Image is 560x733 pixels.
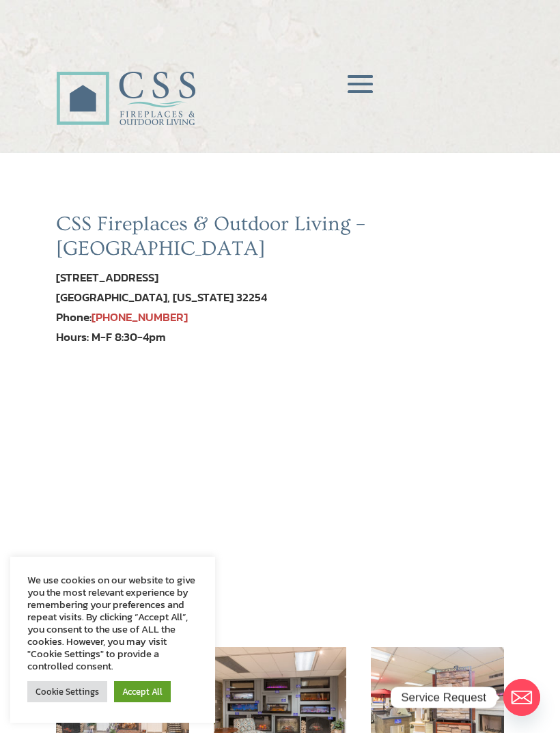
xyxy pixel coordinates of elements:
[27,681,107,702] a: Cookie Settings
[114,681,171,702] a: Accept All
[56,268,504,327] div: [STREET_ADDRESS] [GEOGRAPHIC_DATA], [US_STATE] 32254 Phone:
[27,574,198,672] div: We use cookies on our website to give you the most relevant experience by remembering your prefer...
[56,327,504,347] div: Hours: M-F 8:30-4pm
[92,308,188,326] a: [PHONE_NUMBER]
[56,212,504,268] h2: CSS Fireplaces & Outdoor Living – [GEOGRAPHIC_DATA]
[56,33,195,133] img: CSS Fireplaces & Outdoor Living (Formerly Construction Solutions & Supply)- Jacksonville Ormond B...
[503,679,540,716] a: Email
